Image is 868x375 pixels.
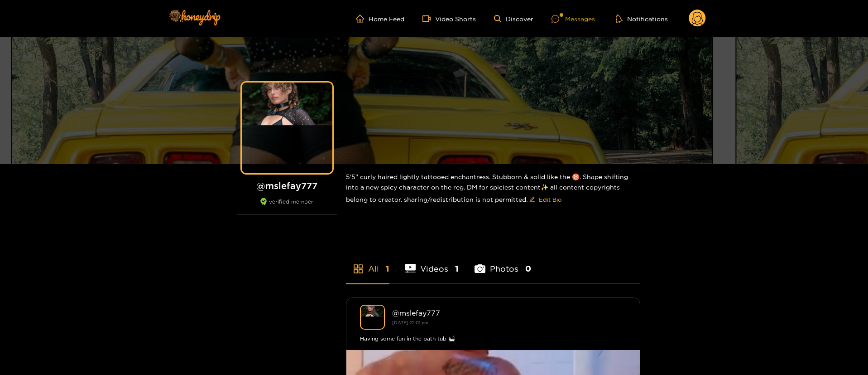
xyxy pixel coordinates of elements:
a: Discover [494,15,533,23]
span: appstore [353,263,364,274]
span: 0 [525,263,531,274]
span: video-camera [422,15,435,23]
button: editEdit Bio [528,192,563,207]
span: 1 [455,263,459,274]
div: @ mslefay777 [392,309,626,317]
li: Videos [405,243,459,283]
span: 1 [386,263,389,274]
div: verified member [237,198,337,215]
span: edit [529,196,535,203]
li: Photos [475,243,531,283]
a: Video Shorts [422,15,476,23]
button: Notifications [613,14,671,23]
small: [DATE] 22:01 pm [392,320,428,325]
img: mslefay777 [360,305,385,330]
div: Messages [551,14,595,24]
li: All [346,243,389,283]
span: Edit Bio [539,195,561,204]
span: home [356,15,369,23]
h1: @ mslefay777 [237,180,337,191]
div: 5'5" curly haired lightly tattooed enchantress. Stubborn & solid like the ♉️. Shape shifting into... [346,164,640,214]
div: Having some fun in the bath tub 🛀🏽 [360,334,626,343]
a: Home Feed [356,15,404,23]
